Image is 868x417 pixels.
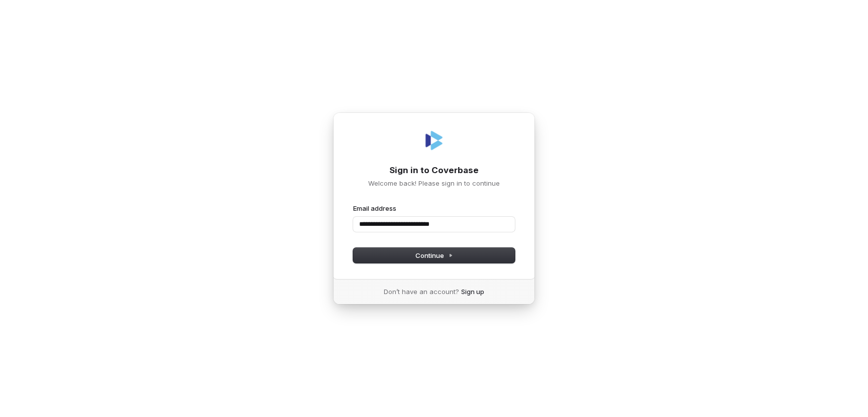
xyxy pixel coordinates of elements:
[353,179,515,188] p: Welcome back! Please sign in to continue
[415,251,453,260] span: Continue
[384,287,459,296] span: Don’t have an account?
[353,165,515,177] h1: Sign in to Coverbase
[353,204,396,213] label: Email address
[461,287,484,296] a: Sign up
[353,248,515,263] button: Continue
[422,128,446,153] img: Coverbase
